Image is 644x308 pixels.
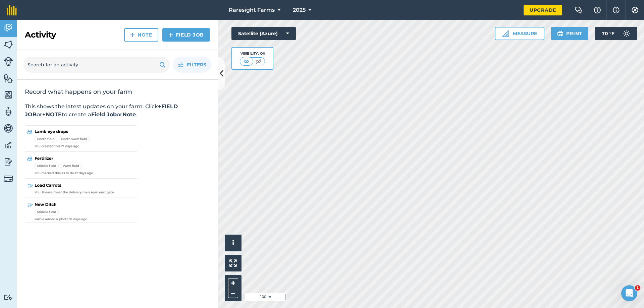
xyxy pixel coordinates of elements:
[228,278,238,288] button: +
[620,27,633,40] img: svg+xml;base64,PD94bWwgdmVyc2lvbj0iMS4wIiBlbmNvZGluZz0idXRmLTgiPz4KPCEtLSBHZW5lcmF0b3I6IEFkb2JlIE...
[621,285,637,301] iframe: Intercom live chat
[232,239,234,247] span: i
[293,6,306,14] span: 2025
[23,57,170,73] input: Search for an activity
[228,288,238,298] button: –
[593,7,601,13] img: A question mark icon
[4,174,13,183] img: svg+xml;base64,PD94bWwgdmVyc2lvbj0iMS4wIiBlbmNvZGluZz0idXRmLTgiPz4KPCEtLSBHZW5lcmF0b3I6IEFkb2JlIE...
[168,31,173,39] img: svg+xml;base64,PHN2ZyB4bWxucz0iaHR0cDovL3d3dy53My5vcmcvMjAwMC9zdmciIHdpZHRoPSIxNCIgaGVpZ2h0PSIyNC...
[602,27,614,40] span: 70 ° F
[551,27,589,40] button: Print
[254,58,263,65] img: svg+xml;base64,PHN2ZyB4bWxucz0iaHR0cDovL3d3dy53My5vcmcvMjAwMC9zdmciIHdpZHRoPSI1MCIgaGVpZ2h0PSI0MC...
[122,111,136,118] strong: Note
[159,61,166,69] img: svg+xml;base64,PHN2ZyB4bWxucz0iaHR0cDovL3d3dy53My5vcmcvMjAwMC9zdmciIHdpZHRoPSIxOSIgaGVpZ2h0PSIyNC...
[173,57,211,73] button: Filters
[557,29,563,38] img: svg+xml;base64,PHN2ZyB4bWxucz0iaHR0cDovL3d3dy53My5vcmcvMjAwMC9zdmciIHdpZHRoPSIxOSIgaGVpZ2h0PSIyNC...
[229,6,275,14] span: Raresight Farms
[242,58,251,65] img: svg+xml;base64,PHN2ZyB4bWxucz0iaHR0cDovL3d3dy53My5vcmcvMjAwMC9zdmciIHdpZHRoPSI1MCIgaGVpZ2h0PSI0MC...
[91,111,117,118] strong: Field Job
[4,57,13,66] img: svg+xml;base64,PD94bWwgdmVyc2lvbj0iMS4wIiBlbmNvZGluZz0idXRmLTgiPz4KPCEtLSBHZW5lcmF0b3I6IEFkb2JlIE...
[4,294,13,301] img: svg+xml;base64,PD94bWwgdmVyc2lvbj0iMS4wIiBlbmNvZGluZz0idXRmLTgiPz4KPCEtLSBHZW5lcmF0b3I6IEFkb2JlIE...
[502,30,509,37] img: Ruler icon
[130,31,135,39] img: svg+xml;base64,PHN2ZyB4bWxucz0iaHR0cDovL3d3dy53My5vcmcvMjAwMC9zdmciIHdpZHRoPSIxNCIgaGVpZ2h0PSIyNC...
[25,88,210,96] h2: Record what happens on your farm
[25,29,56,40] h2: Activity
[4,107,13,117] img: svg+xml;base64,PD94bWwgdmVyc2lvbj0iMS4wIiBlbmNvZGluZz0idXRmLTgiPz4KPCEtLSBHZW5lcmF0b3I6IEFkb2JlIE...
[231,27,296,40] button: Satellite (Azure)
[635,285,640,291] span: 1
[495,27,544,40] button: Measure
[240,51,265,56] div: Visibility: On
[4,123,13,133] img: svg+xml;base64,PD94bWwgdmVyc2lvbj0iMS4wIiBlbmNvZGluZz0idXRmLTgiPz4KPCEtLSBHZW5lcmF0b3I6IEFkb2JlIE...
[7,5,17,15] img: fieldmargin Logo
[162,28,210,42] a: Field Job
[187,61,206,68] span: Filters
[4,23,13,33] img: svg+xml;base64,PD94bWwgdmVyc2lvbj0iMS4wIiBlbmNvZGluZz0idXRmLTgiPz4KPCEtLSBHZW5lcmF0b3I6IEFkb2JlIE...
[25,103,210,119] p: This shows the latest updates on your farm. Click or to create a or .
[4,90,13,100] img: svg+xml;base64,PHN2ZyB4bWxucz0iaHR0cDovL3d3dy53My5vcmcvMjAwMC9zdmciIHdpZHRoPSI1NiIgaGVpZ2h0PSI2MC...
[595,27,637,40] button: 70 °F
[613,6,620,14] img: svg+xml;base64,PHN2ZyB4bWxucz0iaHR0cDovL3d3dy53My5vcmcvMjAwMC9zdmciIHdpZHRoPSIxNyIgaGVpZ2h0PSIxNy...
[631,7,639,13] img: A cog icon
[524,5,562,15] a: Upgrade
[4,73,13,83] img: svg+xml;base64,PHN2ZyB4bWxucz0iaHR0cDovL3d3dy53My5vcmcvMjAwMC9zdmciIHdpZHRoPSI1NiIgaGVpZ2h0PSI2MC...
[4,157,13,167] img: svg+xml;base64,PD94bWwgdmVyc2lvbj0iMS4wIiBlbmNvZGluZz0idXRmLTgiPz4KPCEtLSBHZW5lcmF0b3I6IEFkb2JlIE...
[575,7,583,13] img: Two speech bubbles overlapping with the left bubble in the forefront
[229,259,237,267] img: Four arrows, one pointing top left, one top right, one bottom right and the last bottom left
[4,140,13,150] img: svg+xml;base64,PD94bWwgdmVyc2lvbj0iMS4wIiBlbmNvZGluZz0idXRmLTgiPz4KPCEtLSBHZW5lcmF0b3I6IEFkb2JlIE...
[42,111,62,118] strong: +NOTE
[124,28,158,42] a: Note
[4,40,13,50] img: svg+xml;base64,PHN2ZyB4bWxucz0iaHR0cDovL3d3dy53My5vcmcvMjAwMC9zdmciIHdpZHRoPSI1NiIgaGVpZ2h0PSI2MC...
[225,235,241,251] button: i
